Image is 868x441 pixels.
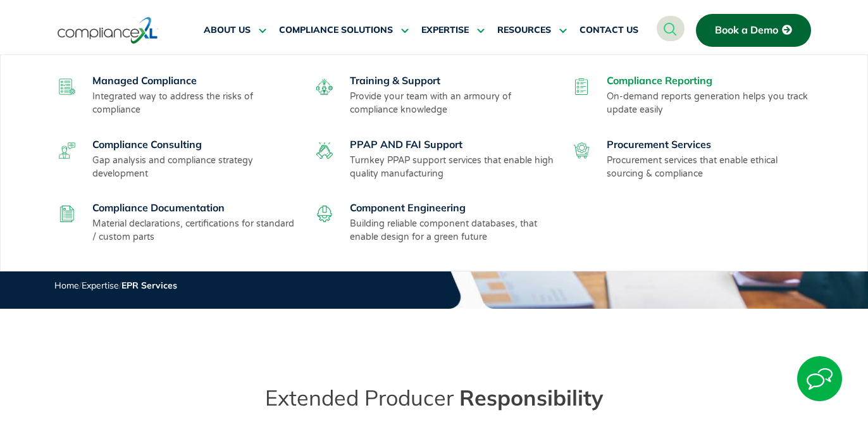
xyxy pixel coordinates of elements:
[92,201,225,214] a: Compliance Documentation
[696,14,811,47] a: Book a Demo
[316,142,333,159] img: ppaf-fai.svg
[204,25,251,36] span: ABOUT US
[54,280,79,291] a: Home
[92,217,299,244] p: Material declarations, certifications for standard / custom parts
[580,25,638,36] span: CONTACT US
[279,25,393,36] span: COMPLIANCE SOLUTIONS
[607,154,814,180] p: Procurement services that enable ethical sourcing & compliance
[350,74,440,87] a: Training & Support
[59,206,75,222] img: compliance-documentation.svg
[92,74,197,87] a: Managed Compliance
[59,142,75,159] img: compliance-consulting.svg
[573,142,590,159] img: procurement-services.svg
[279,15,409,46] a: COMPLIANCE SOLUTIONS
[82,280,119,291] a: Expertise
[580,15,638,46] a: CONTACT US
[797,356,842,401] img: Start Chat
[459,384,603,411] span: Responsibility
[350,201,466,214] a: Component Engineering
[316,78,333,95] img: training-support.svg
[607,138,711,151] a: Procurement Services
[573,78,590,95] img: compliance-reporting.svg
[657,16,685,41] a: navsearch-button
[497,15,567,46] a: RESOURCES
[421,15,485,46] a: EXPERTISE
[497,25,551,36] span: RESOURCES
[204,15,266,46] a: ABOUT US
[92,90,299,116] p: Integrated way to address the risks of compliance
[92,154,299,180] p: Gap analysis and compliance strategy development
[350,138,462,151] a: PPAP AND FAI Support
[54,280,177,291] span: / /
[58,16,158,45] img: logo-one.svg
[316,206,333,222] img: component-engineering.svg
[607,74,712,87] a: Compliance Reporting
[350,217,557,244] p: Building reliable component databases, that enable design for a green future
[607,90,814,116] p: On-demand reports generation helps you track update easily
[92,138,202,151] a: Compliance Consulting
[265,384,454,411] span: Extended Producer
[421,25,469,36] span: EXPERTISE
[121,280,177,291] span: EPR Services
[350,154,557,180] p: Turnkey PPAP support services that enable high quality manufacturing
[59,78,75,95] img: managed-compliance.svg
[350,90,557,116] p: Provide your team with an armoury of compliance knowledge
[715,25,778,36] span: Book a Demo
